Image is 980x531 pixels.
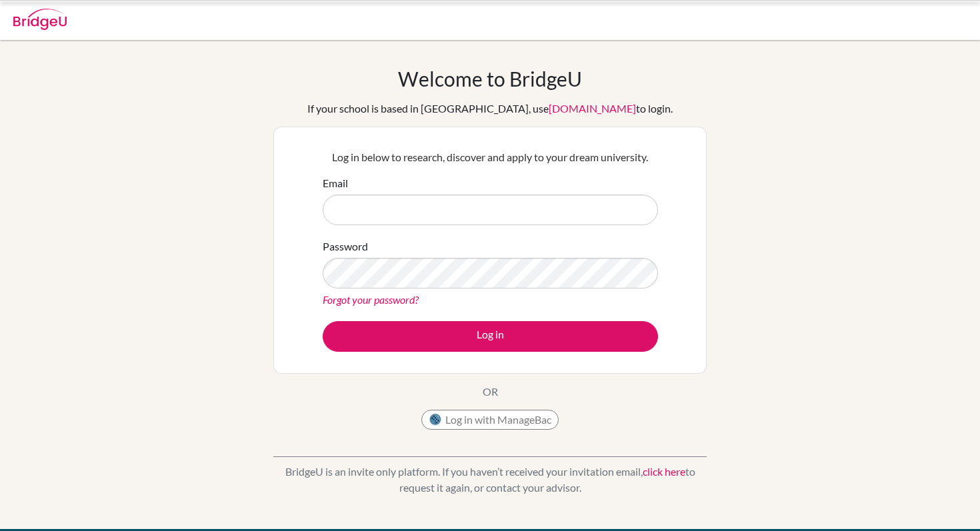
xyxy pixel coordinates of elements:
a: Forgot your password? [323,293,419,306]
h1: Welcome to BridgeU [398,67,582,91]
div: If your school is based in [GEOGRAPHIC_DATA], use to login. [307,101,673,117]
p: Log in below to research, discover and apply to your dream university. [323,149,658,165]
button: Log in with ManageBac [421,410,559,430]
img: Bridge-U [13,9,67,30]
button: Log in [323,321,658,352]
p: OR [483,384,498,400]
label: Email [323,175,348,191]
a: [DOMAIN_NAME] [549,102,636,115]
p: BridgeU is an invite only platform. If you haven’t received your invitation email, to request it ... [273,464,707,496]
a: click here [643,465,685,478]
label: Password [323,239,368,255]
